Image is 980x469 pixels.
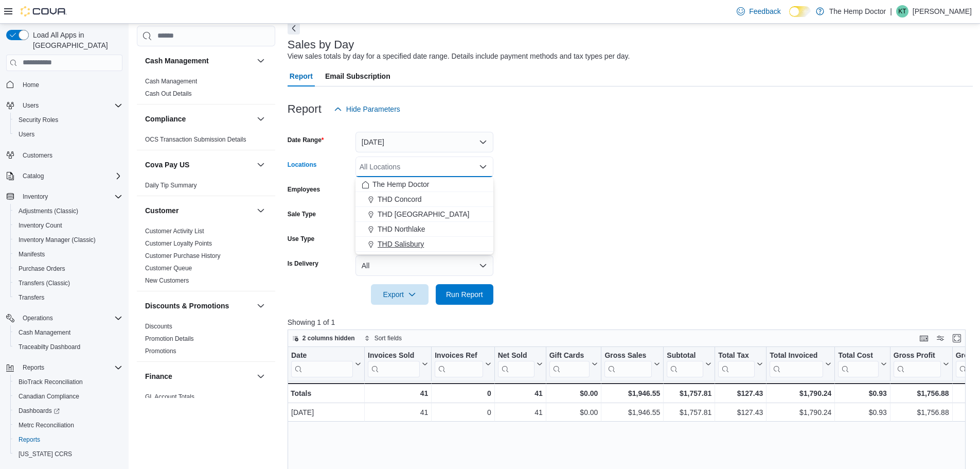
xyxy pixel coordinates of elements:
span: Feedback [749,6,780,16]
span: Customer Loyalty Points [145,239,212,248]
p: Showing 1 of 1 [288,317,973,327]
button: Operations [19,312,57,324]
div: Total Cost [838,351,878,377]
button: Operations [2,311,127,325]
div: Net Sold [497,351,534,360]
button: Compliance [255,113,267,125]
button: Display options [934,332,947,344]
label: Employees [288,185,320,194]
a: Customer Activity List [145,228,204,235]
div: Subtotal [667,351,703,360]
button: Date [291,351,361,377]
span: Run Report [446,289,483,300]
button: Net Sold [497,351,542,377]
button: THD Salisbury [355,237,493,252]
span: Inventory Count [14,219,122,232]
button: Gift Cards [549,351,598,377]
label: Is Delivery [288,259,318,268]
span: Customer Purchase History [145,252,221,260]
span: THD [GEOGRAPHIC_DATA] [378,209,469,219]
button: Total Cost [838,351,886,377]
div: Gross Sales [604,351,652,360]
a: Purchase Orders [14,263,69,275]
span: Customer Queue [145,264,192,272]
span: Home [23,81,39,89]
span: The Hemp Doctor [372,179,429,189]
button: Catalog [19,170,48,182]
span: Users [19,130,34,138]
button: Customer [255,204,267,217]
a: Dashboards [10,404,127,418]
button: THD [GEOGRAPHIC_DATA] [355,207,493,222]
span: Canadian Compliance [14,390,122,403]
span: Daily Tip Summary [145,181,197,189]
a: Security Roles [14,114,62,126]
span: Home [19,78,122,91]
span: Adjustments (Classic) [19,207,78,215]
button: Inventory Manager (Classic) [10,233,127,247]
span: Customers [19,149,122,162]
div: $1,946.55 [604,406,660,419]
a: Canadian Compliance [14,390,83,403]
div: $1,790.24 [770,406,831,419]
span: Load All Apps in [GEOGRAPHIC_DATA] [29,30,122,50]
span: Sort fields [375,334,402,342]
span: GL Account Totals [145,393,194,401]
div: Customer [137,225,275,291]
a: GL Account Totals [145,393,194,401]
div: $1,757.81 [667,387,711,399]
div: Total Tax [718,351,755,377]
span: THD Northlake [378,224,425,234]
a: Reports [14,433,44,446]
img: Cova [21,6,67,16]
span: Purchase Orders [14,263,122,275]
h3: Sales by Day [288,39,354,51]
input: Dark Mode [789,6,811,17]
button: Security Roles [10,113,127,127]
div: $1,756.88 [894,387,949,399]
span: Report [290,66,313,86]
span: Reports [14,433,122,446]
span: Security Roles [14,114,122,126]
a: Customer Loyalty Points [145,240,212,247]
button: Users [2,98,127,113]
span: Catalog [23,172,44,180]
a: Daily Tip Summary [145,182,197,189]
span: Canadian Compliance [19,392,79,401]
div: [DATE] [291,406,361,419]
h3: Report [288,103,322,115]
span: Users [23,101,39,110]
span: Cash Management [14,326,122,339]
div: 41 [498,406,543,419]
button: Close list of options [479,163,487,171]
a: New Customers [145,277,189,284]
a: [US_STATE] CCRS [14,448,76,460]
div: Total Invoiced [770,351,823,360]
a: Customers [19,149,57,162]
div: Gross Sales [604,351,652,377]
button: Cash Management [145,56,253,66]
button: Metrc Reconciliation [10,418,127,432]
div: Cash Management [137,75,275,104]
button: Finance [255,370,267,383]
button: Enter fullscreen [951,332,963,344]
span: Users [19,99,122,112]
span: Reports [19,361,122,374]
span: Export [377,284,422,305]
span: Customer Activity List [145,227,204,235]
span: Email Subscription [325,66,390,86]
span: Transfers (Classic) [14,277,122,289]
button: 2 columns hidden [288,332,359,344]
div: 0 [435,406,491,419]
button: Reports [10,432,127,447]
h3: Cova Pay US [145,160,189,170]
button: Home [2,77,127,92]
span: Dark Mode [789,17,790,18]
span: Cash Management [145,77,197,85]
div: Compliance [137,133,275,150]
div: Invoices Sold [368,351,420,360]
h3: Discounts & Promotions [145,301,229,311]
div: $0.00 [549,387,598,399]
div: Total Cost [838,351,878,360]
span: Transfers [19,293,44,302]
